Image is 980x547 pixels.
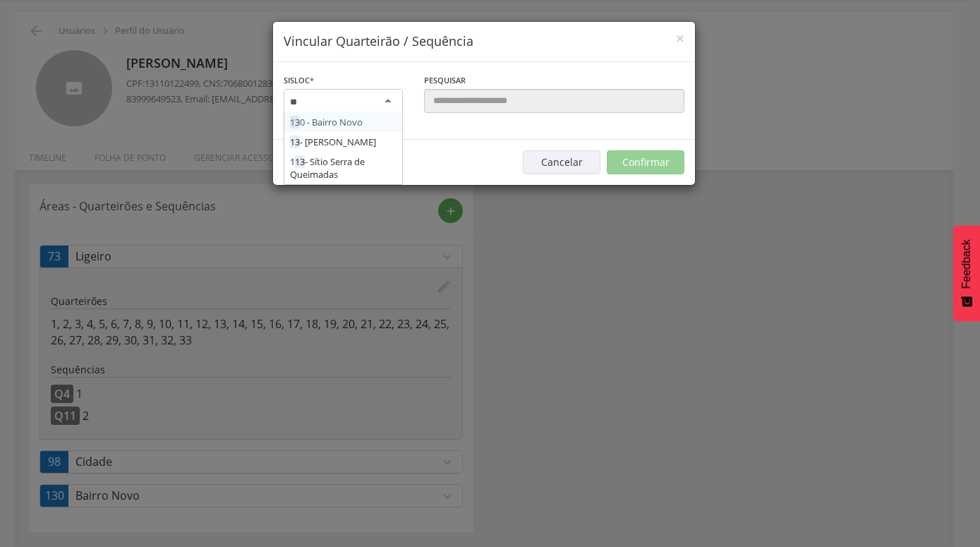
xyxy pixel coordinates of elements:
span: 13 [295,155,305,168]
button: Feedback - Mostrar pesquisa [953,225,980,321]
h4: Vincular Quarteirão / Sequência [284,32,684,51]
span: Feedback [960,239,973,289]
span: 13 [290,136,300,148]
div: 1 - Sítio Serra de Queimadas [284,152,402,184]
div: - [PERSON_NAME] [284,132,402,152]
span: × [676,28,684,48]
button: Close [676,31,684,46]
span: Pesquisar [424,75,466,85]
span: 13 [290,116,300,128]
div: 0 - Bairro Novo [284,112,402,132]
button: Confirmar [607,150,684,174]
span: Sisloc [284,75,310,85]
button: Cancelar [523,150,600,174]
